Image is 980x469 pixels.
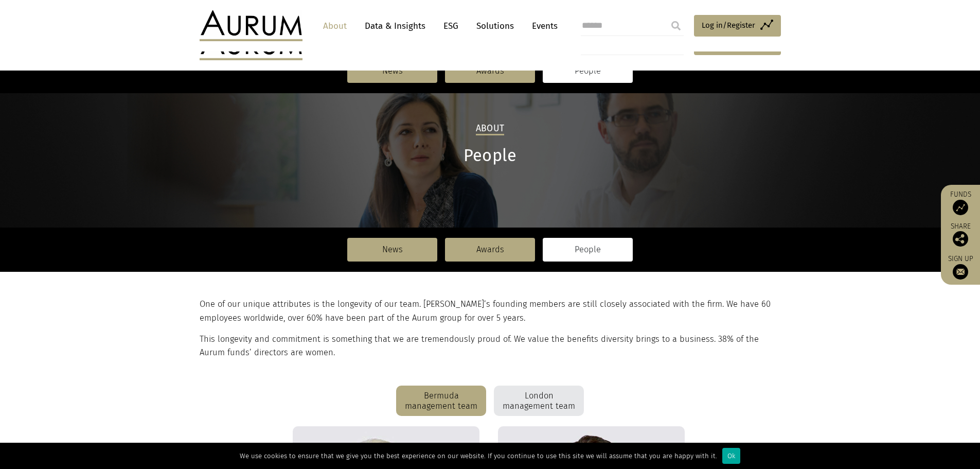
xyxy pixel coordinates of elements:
[702,19,755,31] span: Log in/Register
[347,238,437,262] a: News
[946,190,975,215] a: Funds
[527,16,558,36] a: Events
[694,15,781,37] a: Log in/Register
[347,59,437,83] a: News
[543,238,633,262] a: People
[396,386,486,416] div: Bermuda management team
[200,298,778,325] p: One of our unique attributes is the longevity of our team. [PERSON_NAME]’s founding members are s...
[445,59,535,83] a: Awards
[953,264,968,280] img: Sign up to our newsletter
[200,146,781,166] h1: People
[946,223,975,247] div: Share
[946,254,975,280] a: Sign up
[200,333,778,360] p: This longevity and commitment is something that we are tremendously proud of. We value the benefi...
[438,16,464,36] a: ESG
[445,238,535,262] a: Awards
[722,448,740,464] div: Ok
[360,16,431,36] a: Data & Insights
[543,59,633,83] a: People
[494,386,584,416] div: London management team
[318,16,352,36] a: About
[471,16,519,36] a: Solutions
[200,10,302,41] img: Aurum
[953,200,968,215] img: Access Funds
[953,231,968,247] img: Share this post
[476,123,504,135] h2: About
[666,15,686,36] input: Submit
